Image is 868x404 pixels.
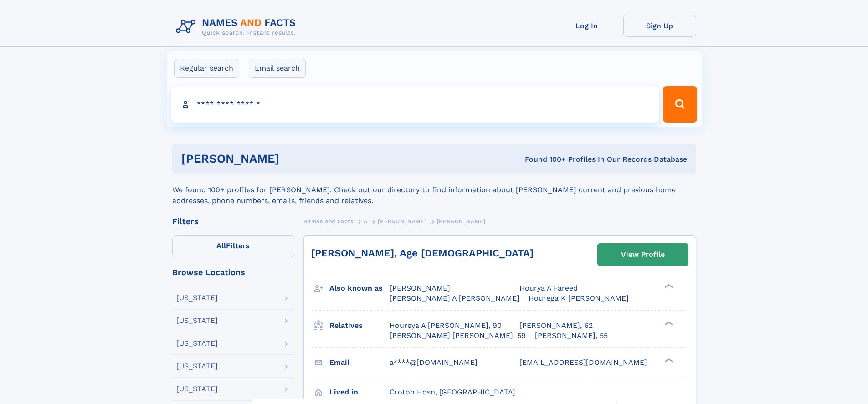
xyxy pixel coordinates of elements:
h3: Also known as [329,281,390,296]
div: [US_STATE] [176,385,218,393]
span: [EMAIL_ADDRESS][DOMAIN_NAME] [519,358,647,367]
input: search input [171,86,659,123]
div: Found 100+ Profiles In Our Records Database [402,154,687,164]
span: Croton Hdsn, [GEOGRAPHIC_DATA] [390,388,515,396]
div: Filters [172,217,294,225]
span: Hourega K [PERSON_NAME] [529,294,629,302]
a: [PERSON_NAME], 62 [519,321,593,331]
button: Search Button [663,86,697,123]
span: [PERSON_NAME] [378,218,426,225]
h1: [PERSON_NAME] [181,153,402,164]
a: [PERSON_NAME] [PERSON_NAME], 59 [390,331,526,341]
div: ❯ [663,320,673,326]
span: [PERSON_NAME] [390,284,450,292]
div: [US_STATE] [176,363,218,370]
div: We found 100+ profiles for [PERSON_NAME]. Check out our directory to find information about [PERS... [172,174,696,206]
h3: Email [329,355,390,370]
div: ❯ [663,283,673,289]
a: A [364,215,368,227]
div: ❯ [663,357,673,363]
label: Email search [249,59,306,78]
label: Filters [172,235,294,257]
span: [PERSON_NAME] [437,218,486,225]
a: Log In [550,15,623,37]
a: Names and Facts [303,215,354,227]
a: Houreya A [PERSON_NAME], 90 [390,321,502,331]
label: Regular search [174,59,239,78]
img: Logo Names and Facts [172,15,303,39]
div: [US_STATE] [176,317,218,324]
a: View Profile [598,244,688,266]
a: [PERSON_NAME], 55 [535,331,608,341]
span: A [364,218,368,225]
a: Sign Up [623,15,696,37]
span: [PERSON_NAME] A [PERSON_NAME] [390,294,519,302]
span: Hourya A Fareed [519,284,578,292]
a: [PERSON_NAME] [378,215,426,227]
h3: Lived in [329,384,390,400]
div: Browse Locations [172,268,294,276]
span: All [216,241,226,250]
a: [PERSON_NAME], Age [DEMOGRAPHIC_DATA] [311,247,534,259]
div: View Profile [621,244,665,265]
h3: Relatives [329,318,390,333]
div: [US_STATE] [176,294,218,302]
div: [US_STATE] [176,340,218,347]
